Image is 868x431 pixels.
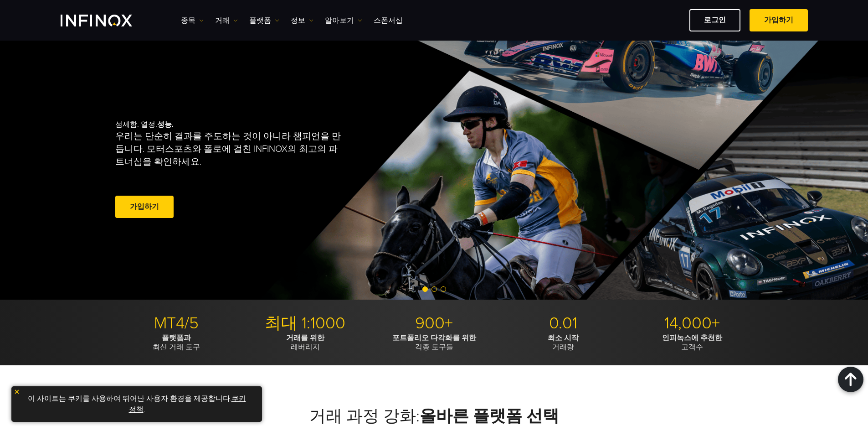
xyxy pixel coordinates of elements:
p: 우리는 단순히 결과를 주도하는 것이 아니라 챔피언을 만듭니다. 모터스포츠와 폴로에 걸친 INFINOX의 최고의 파트너십을 확인하세요. [115,130,345,168]
p: MT4/5 [115,313,237,333]
p: 14,000+ [631,313,753,333]
p: 각종 도구들 [373,333,495,352]
img: yellow close icon [14,389,20,395]
a: 로그인 [689,9,740,31]
p: 0.01 [502,313,624,333]
strong: 거래를 위한 [286,333,324,343]
p: 이 사이트는 쿠키를 사용하여 뛰어난 사용자 환경을 제공합니다. . [16,391,257,417]
strong: 올바른 플랫폼 선택 [420,406,559,426]
a: 거래 [215,15,238,26]
span: Go to slide 1 [422,286,428,292]
p: 최신 거래 도구 [115,333,237,352]
a: INFINOX Logo [61,15,154,26]
a: 종목 [181,15,204,26]
a: 플랫폼 [249,15,279,26]
a: 알아보기 [325,15,362,26]
p: 거래량 [502,333,624,352]
h2: 거래 과정 강화: [115,406,753,426]
strong: 최소 시작 [548,333,579,343]
strong: 인피녹스에 추천한 [662,333,722,343]
strong: 플랫폼과 [162,333,191,343]
strong: 포트폴리오 다각화를 위한 [392,333,476,343]
a: 정보 [291,15,313,26]
span: Go to slide 2 [431,286,437,292]
p: 900+ [373,313,495,333]
a: 가입하기 [115,196,174,218]
a: 가입하기 [750,9,808,31]
strong: 성능. [157,120,174,129]
p: 고객수 [631,333,753,352]
a: 스폰서십 [374,15,403,26]
div: 섬세함. 열정. [115,105,402,235]
p: 레버리지 [244,333,366,352]
p: 최대 1:1000 [244,313,366,333]
span: Go to slide 3 [441,286,446,292]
